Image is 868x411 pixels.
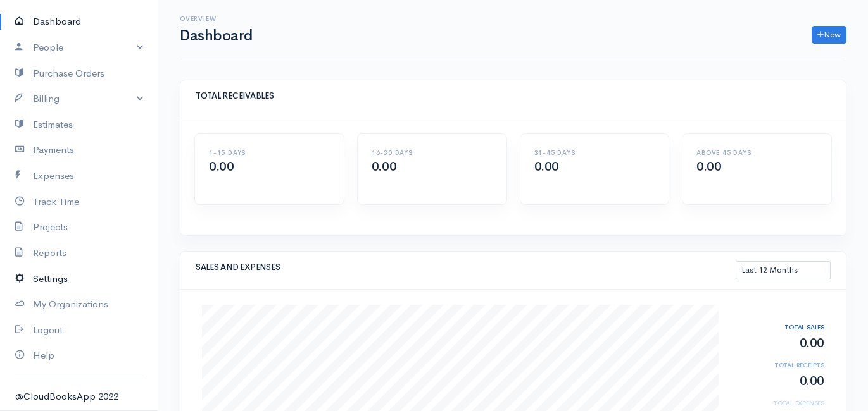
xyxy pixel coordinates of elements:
[812,26,846,44] a: New
[731,324,824,331] h6: TOTAL SALES
[372,159,396,175] span: 0.00
[180,15,253,22] h6: Overview
[731,362,824,369] h6: TOTAL RECEIPTS
[196,263,736,272] h5: SALES AND EXPENSES
[731,400,824,407] h6: TOTAL EXPENSES
[209,159,234,175] span: 0.00
[15,390,143,404] div: @CloudBooksApp 2022
[180,28,253,44] h1: Dashboard
[534,149,655,156] h6: 31-45 DAYS
[372,149,493,156] h6: 16-30 DAYS
[534,159,559,175] span: 0.00
[696,159,721,175] span: 0.00
[731,374,824,388] h2: 0.00
[731,336,824,350] h2: 0.00
[196,92,831,101] h5: TOTAL RECEIVABLES
[209,149,330,156] h6: 1-15 DAYS
[696,149,817,156] h6: ABOVE 45 DAYS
